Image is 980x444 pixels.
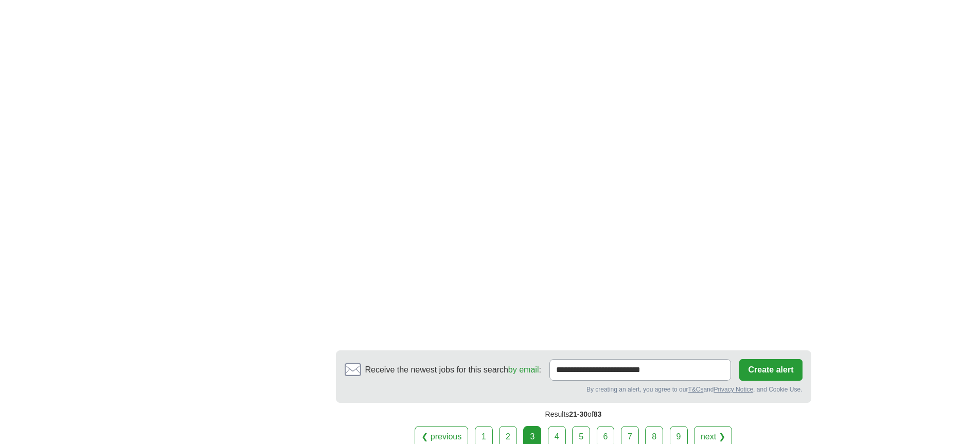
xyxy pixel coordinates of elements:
button: Create alert [739,359,802,381]
a: T&Cs [688,386,703,393]
span: 21-30 [569,410,587,418]
div: Results of [336,403,811,426]
span: 83 [594,410,602,418]
a: Privacy Notice [714,386,753,393]
span: Receive the newest jobs for this search : [365,364,541,376]
div: By creating an alert, you agree to our and , and Cookie Use. [345,385,803,394]
a: by email [508,365,539,374]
